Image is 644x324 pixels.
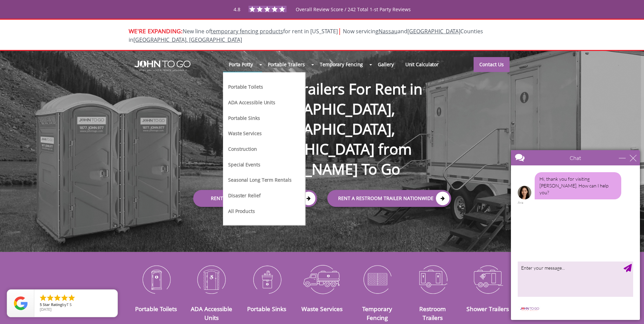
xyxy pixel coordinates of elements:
[129,28,483,43] span: New line of for rent in [US_STATE]
[400,57,445,72] a: Unit Calculator
[372,57,399,72] a: Gallery
[227,192,261,199] a: Disaster Relief
[227,207,256,214] a: All Products
[466,305,509,313] a: Shower Trailers
[186,57,458,179] h1: Bathroom Trailers For Rent in [GEOGRAPHIC_DATA], [GEOGRAPHIC_DATA], [GEOGRAPHIC_DATA] from [PERSO...
[227,129,262,137] a: Waste Services
[68,294,76,302] li: 
[465,262,511,297] img: Shower-Trailers-icon_N.png
[247,305,286,313] a: Portable Sinks
[129,27,183,35] span: WE'RE EXPANDING:
[40,302,42,307] span: 5
[474,57,510,72] a: Contact Us
[296,6,411,26] span: Overall Review Score / 242 Total 1-st Party Reviews
[362,305,392,322] a: Temporary Fencing
[14,296,27,310] img: Review Rating
[211,28,283,35] a: temporary fencing products
[134,262,179,297] img: Portable-Toilets-icon_N.png
[223,57,259,72] a: Porta Potty
[134,60,190,71] img: JOHN to go
[227,176,292,183] a: Seasonal Long Term Rentals
[379,28,398,35] a: Nassau
[191,305,232,322] a: ADA Accessible Units
[355,262,400,297] img: Temporary-Fencing-cion_N.png
[299,262,345,297] img: Waste-Services-icon_N.png
[129,28,483,43] span: Now servicing and Counties in
[60,294,69,302] li: 
[262,57,311,72] a: Portable Trailers
[327,190,451,207] a: rent a RESTROOM TRAILER Nationwide
[227,145,258,152] a: Construction
[135,305,177,313] a: Portable Toilets
[53,294,61,302] li: 
[227,83,263,90] a: Portable Toilets
[410,262,455,297] img: Restroom-Trailers-icon_N.png
[338,26,342,35] span: |
[39,294,47,302] li: 
[40,303,112,307] span: by
[189,262,234,297] img: ADA-Accessible-Units-icon_N.png
[301,305,343,313] a: Waste Services
[244,262,289,297] img: Portable-Sinks-icon_N.png
[227,98,276,106] a: ADA Accessible Units
[67,302,72,307] span: T S
[133,36,242,43] a: [GEOGRAPHIC_DATA], [GEOGRAPHIC_DATA]
[507,146,644,324] iframe: Live Chat Box
[227,114,261,121] a: Portable Sinks
[234,6,240,13] span: 4.8
[419,305,446,322] a: Restroom Trailers
[46,294,54,302] li: 
[193,190,317,207] a: Rent a Porta Potty Locally
[40,307,52,312] span: [DATE]
[43,302,62,307] span: Star Rating
[407,28,460,35] a: [GEOGRAPHIC_DATA]
[227,161,261,168] a: Special Events
[314,57,369,72] a: Temporary Fencing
